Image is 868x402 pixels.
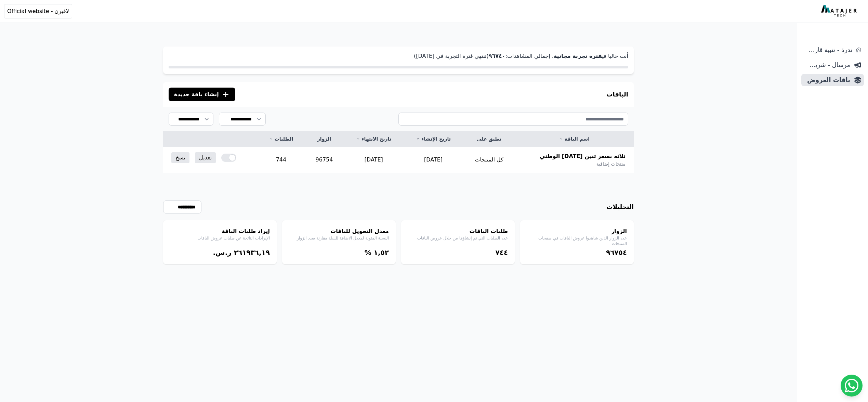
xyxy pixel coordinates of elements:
p: أنت حاليا في . إجمالي المشاهدات: (تنتهي فترة التجربة في [DATE]) [169,52,628,60]
a: نسخ [171,152,189,163]
h3: التحليلات [606,202,634,212]
a: اسم الباقة [523,135,626,142]
th: تطبق على [463,131,515,147]
td: 744 [258,147,304,173]
th: الزوار [305,131,344,147]
p: عدد الطلبات التي تم إنشاؤها من خلال عروض الباقات [408,235,508,241]
span: ندرة - تنبية قارب علي النفاذ [804,45,852,55]
h4: معدل التحويل للباقات [289,227,389,235]
span: ثلاثه بسعر ثنين [DATE] الوطني [540,152,626,160]
a: الطلبات [266,135,296,142]
button: إنشاء باقة جديدة [169,88,235,101]
h4: إيراد طلبات الباقة [170,227,270,235]
h3: الباقات [606,90,628,99]
span: مرسال - شريط دعاية [804,60,850,70]
span: ر.س. [213,248,231,257]
img: MatajerTech Logo [821,5,858,17]
span: إنشاء باقة جديدة [174,90,219,99]
p: عدد الزوار الذين شاهدوا عروض الباقات في صفحات المنتجات [527,235,627,246]
span: منتجات إضافية [596,160,626,167]
span: لافيرن - Official website [7,7,69,15]
div: ٩٦٧٥٤ [527,248,627,257]
td: 96754 [305,147,344,173]
span: % [365,248,371,257]
h4: الزوار [527,227,627,235]
td: [DATE] [344,147,404,173]
p: النسبة المئوية لمعدل الاضافة للسلة مقارنة بعدد الزوار [289,235,389,241]
h4: طلبات الباقات [408,227,508,235]
div: ٧٤٤ [408,248,508,257]
bdi: ٢٦١٩۳٦,١٩ [234,248,270,257]
a: تاريخ الإنشاء [412,135,455,142]
td: كل المنتجات [463,147,515,173]
a: تاريخ الانتهاء [352,135,395,142]
p: الإيرادات الناتجة عن طلبات عروض الباقات [170,235,270,241]
button: لافيرن - Official website [4,4,72,18]
a: تعديل [195,152,216,163]
span: باقات العروض [804,75,850,85]
bdi: ١,٥٢ [374,248,389,257]
strong: فترة تجربة مجانية [554,53,602,59]
td: [DATE] [404,147,463,173]
strong: ٩٦٧٤۰ [489,53,505,59]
